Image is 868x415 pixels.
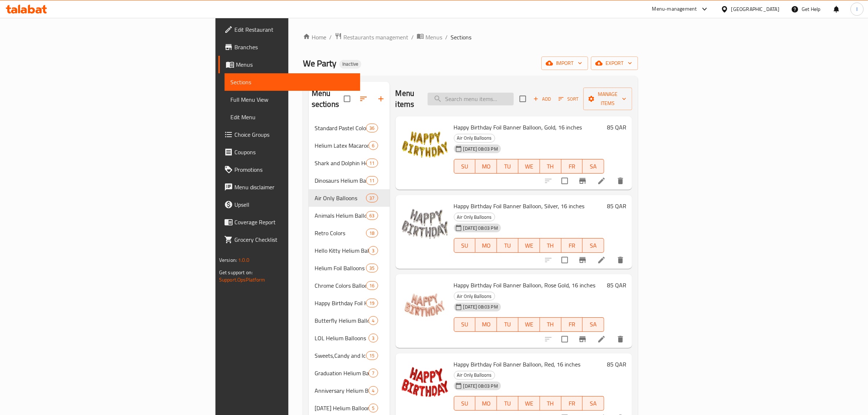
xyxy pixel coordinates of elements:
div: items [366,194,378,202]
span: Get support on: [219,268,253,277]
span: Restaurants management [343,33,408,42]
span: Hello Kitty Helium Balloons [315,246,369,255]
span: 3 [369,247,377,254]
span: Edit Menu [230,113,355,121]
span: WE [521,319,537,330]
div: items [366,264,378,272]
span: Manage items [589,90,626,108]
span: SA [585,161,601,172]
a: Edit menu item [597,335,606,344]
button: SU [454,317,476,332]
button: TU [497,396,518,411]
div: Air Only Balloons [454,134,495,143]
span: I [856,5,857,13]
button: WE [518,396,540,411]
span: WE [521,398,537,409]
span: 5 [369,405,377,412]
span: WE [521,161,537,172]
span: export [597,59,632,68]
button: MO [475,159,497,174]
span: [DATE] Helium Balloons [315,404,369,412]
span: Sort items [554,93,583,105]
span: SA [585,398,601,409]
button: SA [583,396,604,411]
span: FR [564,398,580,409]
button: FR [561,317,583,332]
span: SA [585,319,601,330]
span: TH [543,161,558,172]
button: Branch-specific-item [574,251,591,269]
button: TU [497,238,518,253]
div: Happy Birthday Foil Helium Balloons19 [309,294,390,312]
span: Air Only Balloons [454,371,495,379]
span: 4 [369,387,377,394]
div: items [369,316,378,325]
div: LOL Helium Balloons3 [309,329,390,347]
button: SA [583,317,604,332]
div: Air Only Balloons [454,213,495,221]
span: Edit Restaurant [234,25,355,34]
div: Butterfly Helium Balloons4 [309,312,390,329]
span: Choice Groups [234,130,355,139]
span: 1.0.0 [238,255,249,265]
img: Happy Birthday Foil Banner Balloon, Red, 16 inches [401,359,448,406]
a: Choice Groups [218,126,361,143]
button: TU [497,159,518,174]
div: LOL Helium Balloons [315,334,369,342]
div: Standard Pastel Colors [315,124,366,132]
div: Graduation Helium Balloons [315,369,369,377]
span: TU [500,240,515,251]
div: Retro Colors [315,229,366,237]
h2: Menu items [396,88,419,110]
span: SU [457,161,473,172]
img: Happy Birthday Foil Banner Balloon, Silver, 16 inches [401,201,448,248]
span: [DATE] 08:03 PM [460,225,501,232]
span: TH [543,398,558,409]
a: Menu disclaimer [218,178,361,196]
a: Edit Menu [225,108,361,126]
span: 63 [366,212,377,219]
a: Edit Restaurant [218,21,361,38]
a: Edit menu item [597,177,606,185]
span: [DATE] 08:03 PM [460,303,501,310]
span: Select to update [557,173,572,189]
button: WE [518,317,540,332]
button: export [591,57,638,70]
span: TH [543,240,558,251]
button: SA [583,238,604,253]
button: import [541,57,588,70]
span: Menus [236,60,355,69]
div: Sweets,Candy and Ice cream Helium Balloons15 [309,347,390,364]
button: FR [561,396,583,411]
span: Coupons [234,148,355,156]
div: Hello Kitty Helium Balloons3 [309,242,390,259]
div: Dinosaurs Helium Balloons11 [309,172,390,189]
h6: 85 QAR [607,201,626,211]
span: Select section [515,91,530,106]
div: Air Only Balloons [315,194,366,202]
span: 11 [366,177,377,184]
div: items [366,229,378,237]
button: Add [530,93,554,105]
div: Helium Foil Balloons Hearts,stars and rounds 18 inches35 [309,259,390,277]
span: Helium Foil Balloons Hearts,stars and rounds 18 inches [315,264,366,272]
a: Promotions [218,161,361,178]
div: Chrome Colors Balloons [315,281,366,290]
h6: 85 QAR [607,359,626,369]
span: Upsell [234,200,355,209]
span: Select to update [557,331,572,347]
a: Menus [417,32,442,42]
div: items [369,141,378,150]
li: / [445,33,448,42]
a: Edit menu item [597,256,606,264]
div: Helium Latex Macaroon Pastel Colors Balloons6 [309,137,390,154]
span: Coverage Report [234,218,355,226]
button: FR [561,238,583,253]
a: Full Menu View [225,91,361,108]
img: Happy Birthday Foil Banner Balloon, Gold, 16 inches [401,122,448,169]
span: 18 [366,230,377,237]
button: FR [561,159,583,174]
li: / [411,33,414,42]
span: WE [521,240,537,251]
span: 35 [366,265,377,272]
